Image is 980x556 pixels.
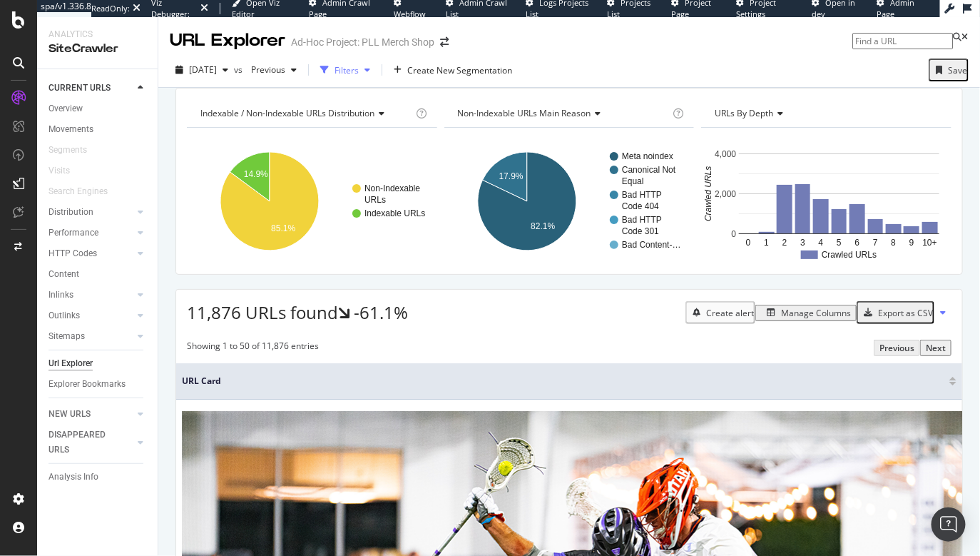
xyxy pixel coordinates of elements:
[685,301,755,324] button: Create alert
[245,64,285,76] span: Previous
[364,183,420,193] text: Non-Indexable
[909,238,914,248] text: 9
[187,139,437,263] svg: A chart.
[234,64,245,76] span: vs
[499,171,523,181] text: 17.9%
[49,288,133,303] a: Inlinks
[782,238,787,248] text: 2
[857,301,934,324] button: Export as CSV
[703,166,713,221] text: Crawled URLs
[189,64,217,76] span: 2025 Aug. 21st
[622,226,659,236] text: Code 301
[182,375,946,388] span: URL Card
[354,300,408,325] div: -61.1%
[715,107,773,119] span: URLs by Depth
[49,356,148,371] a: Url Explorer
[315,59,376,81] button: Filters
[364,208,425,218] text: Indexable URLs
[49,41,146,57] div: SiteCrawler
[49,267,79,282] div: Content
[765,238,770,248] text: 1
[187,300,338,324] span: 11,876 URLs found
[49,29,146,41] div: Analytics
[622,165,676,175] text: Canonical Not
[855,238,860,248] text: 6
[291,35,434,49] div: Ad-Hoc Project: PLL Merch Shop
[49,122,148,137] a: Movements
[49,205,133,220] a: Distribution
[622,151,673,161] text: Meta noindex
[444,139,695,263] svg: A chart.
[49,143,87,158] div: Segments
[948,64,967,76] div: Save
[335,64,359,76] div: Filters
[49,377,148,392] a: Explorer Bookmarks
[892,238,897,248] text: 8
[931,507,966,542] div: Open Intercom Messenger
[440,37,449,47] div: arrow-right-arrow-left
[458,107,591,119] span: Non-Indexable URLs Main Reason
[49,407,91,422] div: NEW URLS
[49,101,148,116] a: Overview
[49,267,148,282] a: Content
[49,101,83,116] div: Overview
[49,163,70,178] div: Visits
[455,102,670,125] h4: Non-Indexable URLs Main Reason
[49,205,93,220] div: Distribution
[49,226,133,241] a: Performance
[49,288,73,303] div: Inlinks
[49,246,97,261] div: HTTP Codes
[49,246,133,261] a: HTTP Codes
[746,238,751,248] text: 0
[49,163,84,178] a: Visits
[49,81,133,96] a: CURRENT URLS
[923,238,937,248] text: 10+
[198,102,413,125] h4: Indexable / Non-Indexable URLs Distribution
[49,122,93,137] div: Movements
[732,229,737,239] text: 0
[394,9,426,19] span: Webflow
[49,81,111,96] div: CURRENT URLS
[701,139,951,263] svg: A chart.
[170,29,285,53] div: URL Explorer
[879,342,914,354] div: Previous
[622,201,659,211] text: Code 404
[622,240,681,250] text: Bad Content-…
[874,340,920,356] button: Previous
[271,224,295,234] text: 85.1%
[49,184,108,199] div: Search Engines
[49,470,98,485] div: Analysis Info
[91,3,130,14] div: ReadOnly:
[622,190,662,200] text: Bad HTTP
[364,195,386,205] text: URLs
[49,356,93,371] div: Url Explorer
[49,308,133,323] a: Outlinks
[622,215,662,225] text: Bad HTTP
[781,307,851,319] div: Manage Columns
[715,149,737,159] text: 4,000
[49,308,80,323] div: Outlinks
[715,189,737,199] text: 2,000
[200,107,374,119] span: Indexable / Non-Indexable URLs distribution
[622,176,644,186] text: Equal
[712,102,939,125] h4: URLs by Depth
[49,428,121,458] div: DISAPPEARED URLS
[929,59,969,81] button: Save
[244,169,268,179] text: 14.9%
[49,329,133,344] a: Sitemaps
[920,340,951,356] button: Next
[49,407,133,422] a: NEW URLS
[801,238,806,248] text: 3
[49,470,148,485] a: Analysis Info
[755,305,857,321] button: Manage Columns
[49,226,98,241] div: Performance
[926,342,946,354] div: Next
[187,340,319,356] div: Showing 1 to 50 of 11,876 entries
[49,377,126,392] div: Explorer Bookmarks
[49,143,101,158] a: Segments
[49,329,85,344] div: Sitemaps
[388,59,518,81] button: Create New Segmentation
